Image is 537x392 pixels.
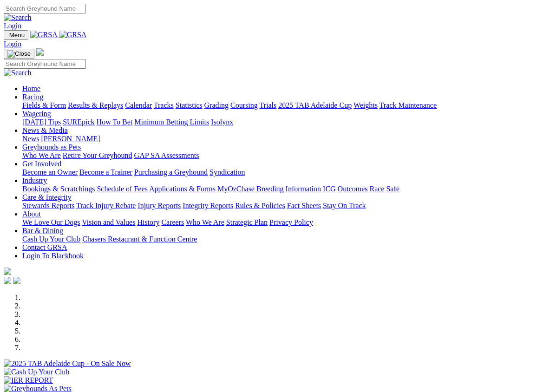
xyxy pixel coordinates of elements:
a: Racing [22,93,43,101]
a: News [22,135,39,143]
a: Breeding Information [256,185,321,193]
a: Login [4,40,21,48]
img: twitter.svg [13,277,20,284]
a: Cash Up Your Club [22,235,80,243]
a: Track Maintenance [380,101,437,109]
img: Search [4,69,32,77]
a: Trials [259,101,276,109]
div: Bar & Dining [22,235,533,243]
img: facebook.svg [4,277,11,284]
input: Search [4,4,86,13]
a: Track Injury Rebate [76,202,136,209]
img: logo-grsa-white.png [36,48,44,56]
img: Close [7,50,31,58]
a: Become a Trainer [79,168,132,176]
a: About [22,210,41,218]
a: Rules & Policies [235,202,285,209]
a: Calendar [125,101,152,109]
a: Purchasing a Greyhound [134,168,208,176]
a: Coursing [230,101,258,109]
a: Integrity Reports [183,202,233,209]
a: Login To Blackbook [22,252,84,260]
img: IER REPORT [4,376,53,385]
a: [DATE] Tips [22,118,61,126]
img: GRSA [30,31,58,39]
a: Syndication [210,168,245,176]
a: Chasers Restaurant & Function Centre [82,235,197,243]
a: How To Bet [97,118,133,126]
div: Industry [22,185,533,193]
div: Care & Integrity [22,202,533,210]
a: Retire Your Greyhound [63,151,132,159]
a: [PERSON_NAME] [41,135,100,143]
a: GAP SA Assessments [134,151,199,159]
a: Injury Reports [138,202,181,209]
a: Greyhounds as Pets [22,143,81,151]
div: About [22,218,533,227]
a: Vision and Values [82,218,135,226]
img: Search [4,13,32,22]
a: Stay On Track [323,202,366,209]
a: Results & Replays [68,101,123,109]
a: MyOzChase [217,185,255,193]
a: Contact GRSA [22,243,67,251]
div: Racing [22,101,533,110]
a: Login [4,22,21,30]
a: Race Safe [369,185,399,193]
img: Cash Up Your Club [4,368,69,376]
a: SUREpick [63,118,94,126]
a: Care & Integrity [22,193,72,201]
a: Bar & Dining [22,227,63,235]
div: Greyhounds as Pets [22,151,533,160]
a: Bookings & Scratchings [22,185,95,193]
a: History [137,218,159,226]
a: 2025 TAB Adelaide Cup [278,101,352,109]
a: Get Involved [22,160,61,168]
a: Strategic Plan [226,218,268,226]
a: Careers [161,218,184,226]
img: GRSA [59,31,87,39]
a: Tracks [154,101,174,109]
a: We Love Our Dogs [22,218,80,226]
a: Fields & Form [22,101,66,109]
img: logo-grsa-white.png [4,268,11,275]
a: Weights [354,101,378,109]
a: Fact Sheets [287,202,321,209]
a: Who We Are [186,218,224,226]
a: Grading [204,101,229,109]
div: News & Media [22,135,533,143]
div: Get Involved [22,168,533,176]
a: Applications & Forms [149,185,216,193]
button: Toggle navigation [4,49,34,59]
button: Toggle navigation [4,30,28,40]
a: Privacy Policy [269,218,313,226]
a: Industry [22,176,47,184]
a: Isolynx [211,118,233,126]
a: Home [22,85,40,92]
a: Who We Are [22,151,61,159]
a: Statistics [176,101,203,109]
a: Minimum Betting Limits [134,118,209,126]
a: News & Media [22,126,68,134]
input: Search [4,59,86,69]
a: Schedule of Fees [97,185,147,193]
a: Stewards Reports [22,202,74,209]
span: Menu [9,32,25,39]
div: Wagering [22,118,533,126]
a: Wagering [22,110,51,118]
img: 2025 TAB Adelaide Cup - On Sale Now [4,359,131,368]
a: ICG Outcomes [323,185,367,193]
a: Become an Owner [22,168,78,176]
